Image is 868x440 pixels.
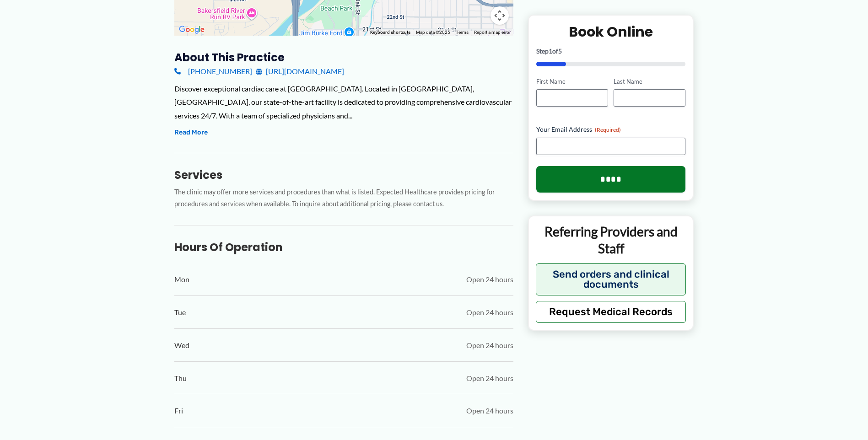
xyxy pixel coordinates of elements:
[536,125,686,134] label: Your Email Address
[595,127,621,134] span: (Required)
[256,64,344,78] a: [URL][DOMAIN_NAME]
[466,371,513,385] span: Open 24 hours
[177,24,207,36] a: Open this area in Google Maps (opens a new window)
[536,77,608,86] label: First Name
[174,404,183,418] span: Fri
[174,338,189,352] span: Wed
[536,224,686,257] p: Referring Providers and Staff
[370,29,410,36] button: Keyboard shortcuts
[466,273,513,286] span: Open 24 hours
[614,77,685,86] label: Last Name
[416,30,450,35] span: Map data ©2025
[456,30,469,35] a: Terms (opens in new tab)
[174,240,513,254] h3: Hours of Operation
[558,47,562,55] span: 5
[536,301,686,323] button: Request Medical Records
[174,64,252,78] a: [PHONE_NUMBER]
[174,306,186,319] span: Tue
[536,263,686,295] button: Send orders and clinical documents
[174,371,187,385] span: Thu
[174,273,189,286] span: Mon
[466,404,513,418] span: Open 24 hours
[174,50,513,64] h3: About this practice
[174,127,208,138] button: Read More
[174,168,513,182] h3: Services
[491,6,509,25] button: Map camera controls
[536,48,686,54] p: Step of
[536,23,686,41] h2: Book Online
[174,82,513,123] div: Discover exceptional cardiac care at [GEOGRAPHIC_DATA]. Located in [GEOGRAPHIC_DATA], [GEOGRAPHIC...
[466,306,513,319] span: Open 24 hours
[466,338,513,352] span: Open 24 hours
[177,24,207,36] img: Google
[474,30,511,35] a: Report a map error
[549,47,552,55] span: 1
[174,186,513,211] p: The clinic may offer more services and procedures than what is listed. Expected Healthcare provid...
